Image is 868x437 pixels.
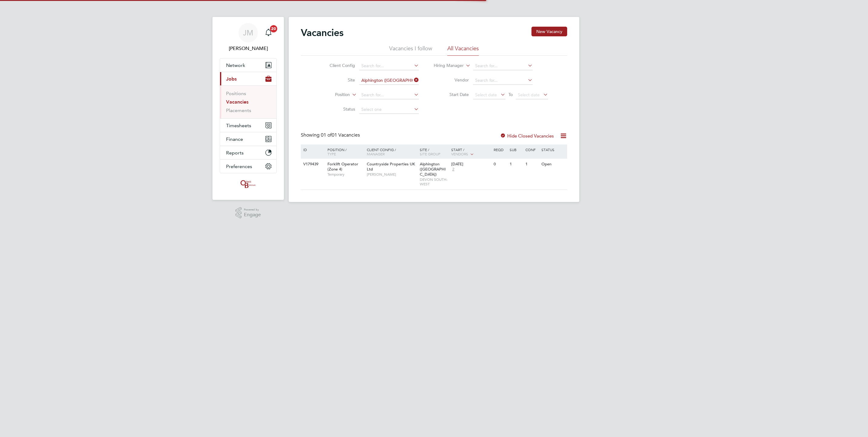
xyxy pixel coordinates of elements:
[244,207,261,212] span: Powered by
[212,17,284,200] nav: Main navigation
[320,63,355,68] label: Client Config
[418,144,450,159] div: Site /
[492,159,508,170] div: 0
[301,27,344,39] h2: Vacancies
[302,159,323,170] div: V179439
[220,72,276,85] button: Jobs
[320,106,355,112] label: Status
[226,76,237,82] span: Jobs
[327,151,336,156] span: Type
[302,144,323,155] div: ID
[473,62,533,70] input: Search for...
[226,108,251,113] a: Placements
[243,29,253,37] span: JM
[220,146,276,159] button: Reports
[434,77,469,83] label: Vendor
[451,167,455,172] span: 2
[434,92,469,97] label: Start Date
[226,136,243,142] span: Finance
[508,159,524,170] div: 1
[367,172,417,177] span: [PERSON_NAME]
[220,85,276,118] div: Jobs
[321,132,360,138] span: 01 Vacancies
[244,212,261,217] span: Engage
[359,105,419,114] input: Select one
[451,151,468,156] span: Vendors
[226,164,252,169] span: Preferences
[508,144,524,155] div: Sub
[540,144,566,155] div: Status
[301,132,361,138] div: Showing
[420,161,446,177] span: Alphington ([GEOGRAPHIC_DATA])
[220,132,276,146] button: Finance
[450,144,492,160] div: Start /
[220,160,276,173] button: Preferences
[226,123,251,128] span: Timesheets
[473,76,533,85] input: Search for...
[359,62,419,70] input: Search for...
[531,27,567,36] button: New Vacancy
[327,172,364,177] span: Temporary
[420,151,440,156] span: Site Group
[447,45,479,56] li: All Vacancies
[500,133,554,139] label: Hide Closed Vacancies
[226,91,246,96] a: Positions
[389,45,432,56] li: Vacancies I follow
[226,99,248,105] a: Vacancies
[235,207,261,219] a: Powered byEngage
[359,76,419,85] input: Search for...
[226,150,244,156] span: Reports
[220,179,277,189] a: Go to home page
[524,159,540,170] div: 1
[220,23,277,52] a: JM[PERSON_NAME]
[367,151,385,156] span: Manager
[321,132,332,138] span: 01 of
[507,91,515,98] span: To
[226,62,245,68] span: Network
[540,159,566,170] div: Open
[475,92,497,98] span: Select date
[365,144,418,159] div: Client Config /
[518,92,540,98] span: Select date
[524,144,540,155] div: Conf
[420,177,449,187] span: DEVON SOUTH-WEST
[220,119,276,132] button: Timesheets
[429,63,464,69] label: Hiring Manager
[262,23,275,42] a: 20
[367,161,415,172] span: Countryside Properties UK Ltd
[320,77,355,83] label: Site
[451,162,491,167] div: [DATE]
[220,58,276,72] button: Network
[323,144,365,159] div: Position /
[270,25,277,32] span: 20
[239,179,257,189] img: oneillandbrennan-logo-retina.png
[327,161,358,172] span: Forklift Operator (Zone 4)
[220,45,277,52] span: Jack Mott
[315,92,350,98] label: Position
[359,91,419,99] input: Search for...
[492,144,508,155] div: Reqd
